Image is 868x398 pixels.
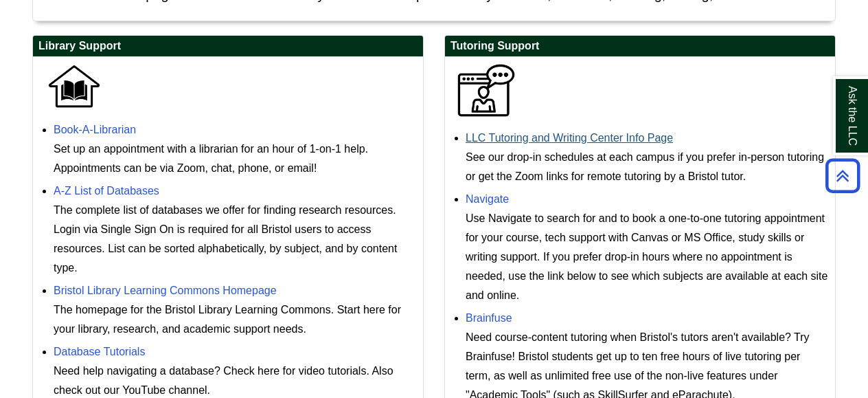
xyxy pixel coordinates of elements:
[54,285,277,296] a: Bristol Library Learning Commons Homepage
[821,166,865,185] a: Back to Top
[54,300,416,339] div: The homepage for the Bristol Library Learning Commons. Start here for your library, research, and...
[54,346,145,357] a: Database Tutorials
[445,36,835,57] h2: Tutoring Support
[466,193,509,205] a: Navigate
[466,312,512,324] a: Brainfuse
[54,185,159,197] a: A-Z List of Databases
[466,148,828,186] div: See our drop-in schedules at each campus if you prefer in-person tutoring or get the Zoom links f...
[54,124,136,135] a: Book-A-Librarian
[33,36,423,57] h2: Library Support
[54,140,416,178] div: Set up an appointment with a librarian for an hour of 1-on-1 help. Appointments can be via Zoom, ...
[54,201,416,278] div: The complete list of databases we offer for finding research resources. Login via Single Sign On ...
[466,132,673,144] a: LLC Tutoring and Writing Center Info Page
[466,209,828,305] div: Use Navigate to search for and to book a one-to-one tutoring appointment for your course, tech su...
